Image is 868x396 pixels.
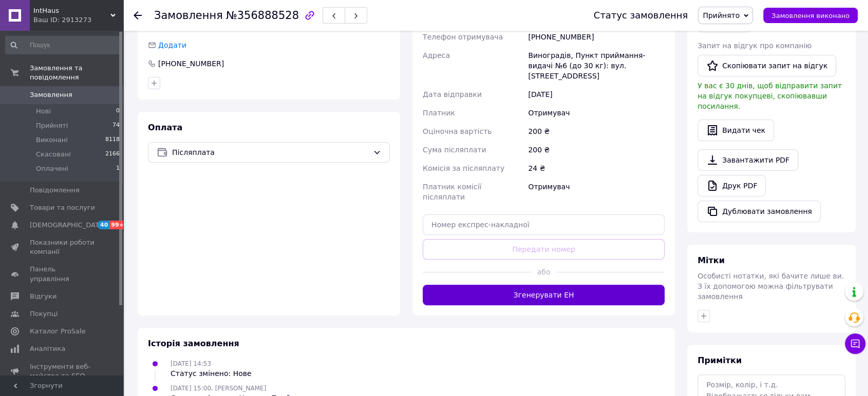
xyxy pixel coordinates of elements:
[697,55,836,76] button: Скопіювати запит на відгук
[30,186,80,195] span: Повідомлення
[36,107,51,116] span: Нові
[33,6,110,15] span: IntHaus
[36,135,68,145] span: Виконані
[33,15,123,25] div: Ваш ID: 2913273
[171,360,211,367] span: [DATE] 14:53
[526,28,667,46] div: [PHONE_NUMBER]
[112,121,120,130] span: 74
[105,135,120,145] span: 8118
[423,164,504,172] span: Комісія за післяплату
[109,221,126,229] span: 99+
[36,150,71,159] span: Скасовані
[845,333,865,354] button: Чат з покупцем
[30,203,95,212] span: Товари та послуги
[697,149,798,171] a: Завантажити PDF
[526,177,667,206] div: Отримувач
[105,150,120,159] span: 2166
[171,385,266,392] span: [DATE] 15:00, [PERSON_NAME]
[703,11,740,19] span: Прийнято
[36,121,68,130] span: Прийняті
[423,127,492,135] span: Оціночна вартість
[154,9,223,22] span: Замовлення
[30,344,65,353] span: Аналітика
[148,123,182,132] span: Оплата
[697,175,766,196] a: Друк PDF
[134,10,142,21] div: Повернутися назад
[697,201,821,222] button: Дублювати замовлення
[157,58,225,69] div: [PHONE_NUMBER]
[226,9,299,22] span: №356888528
[30,362,95,381] span: Інструменти веб-майстра та SEO
[30,265,95,283] span: Панель управління
[423,183,481,201] span: Платник комісії післяплати
[697,255,725,265] span: Мітки
[771,12,850,19] span: Замовлення виконано
[158,41,186,49] span: Додати
[423,51,450,60] span: Адреса
[526,104,667,122] div: Отримувач
[172,147,369,158] span: Післяплата
[423,214,665,235] input: Номер експрес-накладної
[526,141,667,159] div: 200 ₴
[423,90,482,98] span: Дата відправки
[30,327,85,336] span: Каталог ProSale
[30,64,123,82] span: Замовлення та повідомлення
[423,109,455,117] span: Платник
[30,292,56,301] span: Відгуки
[532,267,556,277] span: або
[697,82,842,110] span: У вас є 30 днів, щоб відправити запит на відгук покупцеві, скопіювавши посилання.
[423,146,486,154] span: Сума післяплати
[148,339,239,348] span: Історія замовлення
[526,46,667,85] div: Виноградів, Пункт приймання-видачі №6 (до 30 кг): вул. [STREET_ADDRESS]
[526,85,667,104] div: [DATE]
[697,42,812,50] span: Запит на відгук про компанію
[36,164,68,173] span: Оплачені
[30,238,95,256] span: Показники роботи компанії
[30,90,72,100] span: Замовлення
[423,285,665,305] button: Згенерувати ЕН
[594,10,688,21] div: Статус замовлення
[697,272,844,301] span: Особисті нотатки, які бачите лише ви. З їх допомогою можна фільтрувати замовлення
[116,164,120,173] span: 1
[5,36,121,54] input: Пошук
[30,221,106,230] span: [DEMOGRAPHIC_DATA]
[526,159,667,177] div: 24 ₴
[697,120,774,141] button: Видати чек
[423,33,503,41] span: Телефон отримувача
[171,368,252,379] div: Статус змінено: Нове
[30,309,58,319] span: Покупці
[763,8,858,23] button: Замовлення виконано
[98,221,109,229] span: 40
[116,107,120,116] span: 0
[526,122,667,141] div: 200 ₴
[697,355,742,365] span: Примітки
